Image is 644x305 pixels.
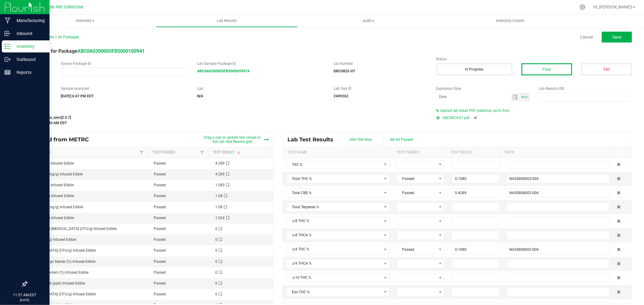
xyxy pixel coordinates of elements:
[334,86,427,91] label: Lab Test ID
[209,18,245,24] span: Lab Results
[215,248,217,253] span: 0
[287,175,382,183] span: Total THC %
[11,56,47,63] p: Outbound
[154,216,166,220] span: Passed
[215,270,217,275] span: 0
[287,136,338,143] span: Lab Test Results
[58,35,79,39] span: All Packages
[156,14,298,27] a: Lab Results
[5,17,11,24] inline-svg: Manufacturing
[593,5,633,9] span: Hi, [PERSON_NAME]!
[31,150,138,155] a: Test NameSortable
[30,216,74,220] span: CBN (mg/g) Infused Edible
[521,95,528,99] span: Now
[198,149,206,156] a: Filter
[11,30,47,37] p: Inbound
[61,86,188,91] label: Sample Analyzed
[61,61,188,66] label: Source Package ID
[436,116,440,120] form-radio-button: Primary COA
[287,203,382,211] span: Total Terpenes %
[77,48,145,54] a: ABC0A0300005FB5000100941
[390,137,413,142] span: Set All Passed
[14,14,156,27] a: Inventory
[11,17,47,24] p: Manufacturing
[287,259,382,268] span: Δ-9 THCA %
[154,227,166,231] span: Passed
[154,248,166,253] span: Passed
[436,56,632,62] label: Status
[30,161,74,165] span: CBD (mg/g) Infused Edible
[30,292,96,296] span: [MEDICAL_DATA] (CFU/g) Infused Edible
[30,248,96,253] span: [MEDICAL_DATA] (CFU/g) Infused Edible
[30,227,117,231] span: Bile-Tolerant [MEDICAL_DATA] (CFU/g) Infused Edible
[215,281,217,285] span: 0
[5,56,11,62] inline-svg: Outbound
[154,281,166,285] span: Passed
[441,108,510,113] span: Upload lab result PDF (optional, up to five)
[154,292,166,296] span: Passed
[197,86,325,91] label: Lab
[56,35,56,39] span: |
[197,94,203,98] strong: N/A
[30,194,74,198] span: THC (mg/g) Infused Edible
[152,150,198,155] a: Test PassedSortable
[154,259,166,264] span: Passed
[521,63,572,75] button: Pass
[334,61,427,66] label: Lot Number
[154,205,166,209] span: Passed
[30,259,95,264] span: Filth & Foreign Matter (%) Infused Edible
[392,147,446,158] th: Test Passed
[334,94,348,98] strong: 2409262
[215,216,225,220] span: 1.024
[500,147,609,158] th: Note
[30,205,83,209] span: Total THC (mg/g) Infused Edible
[436,63,513,75] button: In Progress
[30,237,76,242] span: CBDA (mg/g) Infused Edible
[436,86,530,91] label: Expiration Date
[287,231,382,240] span: Δ-8 THCA %
[215,205,223,209] span: 1.08
[215,237,217,242] span: 0
[397,175,437,183] span: Passed
[579,4,586,10] div: Manage settings
[602,32,632,42] button: Save
[215,194,223,198] span: 1.08
[30,172,83,176] span: Total CBD (mg/g) Infused Edible
[436,93,511,100] input: Date
[30,183,74,187] span: CBG (mg/g) Infused Edible
[488,18,533,24] span: Inventory Counts
[287,288,382,296] span: Exo-THC %
[283,147,392,158] th: Test Name
[197,61,325,66] label: Lab Sample Package ID
[215,227,217,231] span: 0
[287,274,382,282] span: Δ-10 THC %
[580,34,593,40] a: Cancel
[202,135,262,144] span: Drag a row to update test values in the Lab Test Results grid
[11,69,47,76] p: Reports
[446,147,500,158] th: Test Result
[27,108,427,113] label: Last Modified
[334,69,355,73] strong: DBC0825-07
[30,270,88,275] span: Moisture Content (%) Infused Edible
[338,134,384,145] button: Add Test Row
[61,68,188,77] input: NO DATA FOUND
[215,292,217,296] span: 0
[61,94,94,98] strong: [DATE] 6:47 PM EDT
[287,189,382,197] span: Total CBD %
[298,18,439,24] span: Audit
[5,30,11,36] inline-svg: Inbound
[213,150,266,155] a: Test ResultSortable
[154,270,166,275] span: Passed
[511,93,520,101] span: Toggle calendar
[215,183,225,187] span: 1.085
[215,172,225,176] span: 4.289
[27,48,145,54] span: Lab Result for Package
[31,136,93,143] span: Synced from METRC
[298,14,439,27] a: Audit
[14,18,156,24] span: Inventory
[439,14,581,27] a: Inventory Counts
[30,281,85,285] span: Ochratoxin A (ppb) Infused Edible
[3,298,47,302] p: [DATE]
[287,217,382,225] span: Δ-8 THC %
[154,237,166,242] span: Passed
